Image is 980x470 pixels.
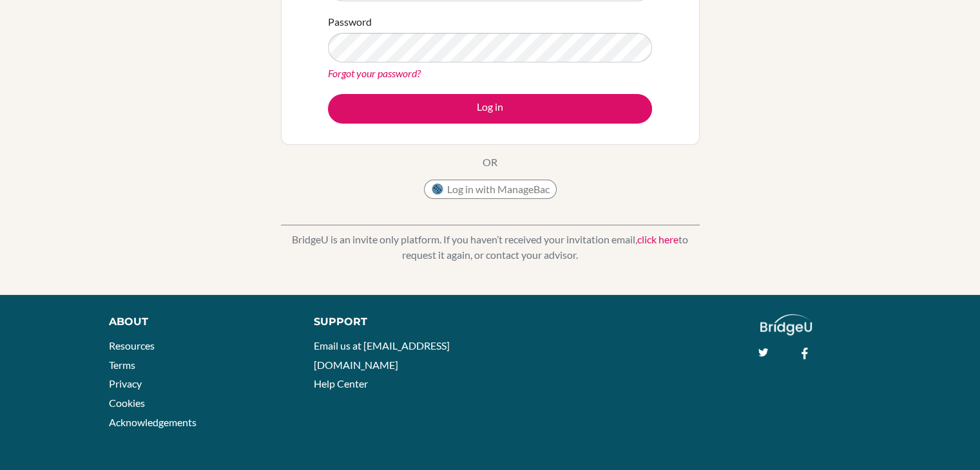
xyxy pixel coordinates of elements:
[328,67,421,79] a: Forgot your password?
[637,233,678,245] a: click here
[109,416,197,428] a: Acknowledgements
[424,180,557,199] button: Log in with ManageBac
[109,314,285,330] div: About
[328,14,372,30] label: Password
[109,377,142,390] a: Privacy
[760,314,812,335] img: logo_white@2x-f4f0deed5e89b7ecb1c2cc34c3e3d731f90f0f143d5ea2071677605dd97b5244.png
[109,359,135,371] a: Terms
[314,314,476,330] div: Support
[314,377,368,390] a: Help Center
[328,94,652,124] button: Log in
[281,232,700,263] p: BridgeU is an invite only platform. If you haven’t received your invitation email, to request it ...
[483,155,497,170] p: OR
[109,397,145,409] a: Cookies
[109,339,155,352] a: Resources
[314,339,450,371] a: Email us at [EMAIL_ADDRESS][DOMAIN_NAME]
